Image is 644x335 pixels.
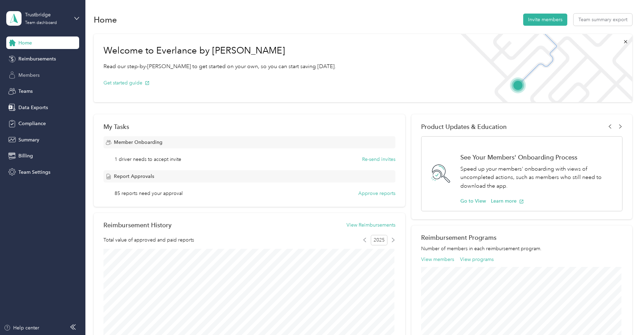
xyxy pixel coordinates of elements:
button: Go to View [460,197,486,205]
p: Speed up your members' onboarding with views of uncompleted actions, such as members who still ne... [460,165,615,190]
span: 85 reports need your approval [115,190,183,197]
button: View members [421,256,454,263]
div: My Tasks [103,123,395,130]
span: Report Approvals [114,173,154,180]
button: View Reimbursements [346,221,395,229]
button: Re-send invites [362,156,395,163]
span: Summary [18,136,39,144]
h1: See Your Members' Onboarding Process [460,154,615,161]
span: 2025 [371,235,387,245]
h2: Reimbursement Programs [421,234,622,241]
p: Read our step-by-[PERSON_NAME] to get started on your own, so you can start saving [DATE]. [103,62,336,71]
span: Teams [18,88,33,95]
span: Product Updates & Education [421,123,507,130]
div: Trustbridge [25,11,68,18]
div: Team dashboard [25,21,57,25]
h1: Welcome to Everlance by [PERSON_NAME] [103,45,336,56]
button: Invite members [523,14,567,26]
span: Reimbursements [18,55,56,63]
h1: Home [94,16,117,23]
span: Total value of approved and paid reports [103,236,194,244]
img: Welcome to everlance [454,34,632,102]
button: View programs [460,256,494,263]
span: Members [18,72,40,79]
span: Home [18,39,32,47]
button: Get started guide [103,79,150,87]
button: Learn more [491,197,524,205]
span: Billing [18,152,33,160]
button: Help center [4,324,39,332]
iframe: Everlance-gr Chat Button Frame [605,296,644,335]
span: Team Settings [18,169,50,176]
span: Compliance [18,120,46,127]
span: Member Onboarding [114,139,162,146]
span: 1 driver needs to accept invite [115,156,181,163]
button: Team summary export [574,14,632,26]
p: Number of members in each reimbursement program. [421,245,622,252]
span: Data Exports [18,104,48,111]
button: Approve reports [358,190,395,197]
h2: Reimbursement History [103,221,172,229]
